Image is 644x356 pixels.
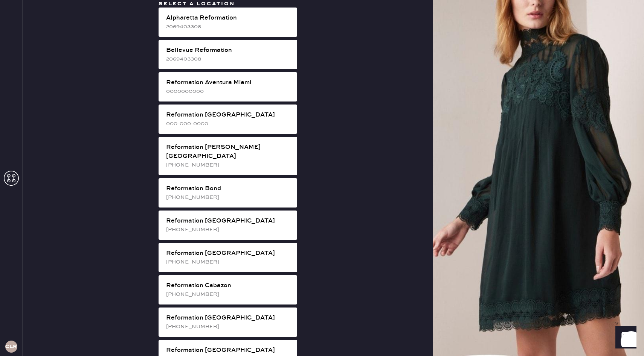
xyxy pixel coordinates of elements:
div: [PHONE_NUMBER] [166,258,291,266]
div: Reformation Bond [166,184,291,193]
div: [PHONE_NUMBER] [166,193,291,201]
div: [PHONE_NUMBER] [166,226,291,234]
div: Order # 83200 [24,55,618,64]
div: Reformation [GEOGRAPHIC_DATA] [166,314,291,323]
div: 2069403308 [166,55,291,63]
div: Reformation [GEOGRAPHIC_DATA] [166,217,291,226]
div: Customer information [24,75,618,84]
td: 1 [588,132,618,142]
div: Reformation [GEOGRAPHIC_DATA] [166,346,291,355]
iframe: Front Chat [608,322,641,354]
span: Select a location [159,0,235,7]
th: ID [24,122,72,132]
div: [PHONE_NUMBER] [166,290,291,298]
div: [PHONE_NUMBER] [166,161,291,169]
div: Reformation [GEOGRAPHIC_DATA] [166,111,291,120]
div: 000-000-0000 [166,120,291,128]
div: Reformation [GEOGRAPHIC_DATA] [166,249,291,258]
div: Reformation Cabazon [166,281,291,290]
div: Bellevue Reformation [166,46,291,55]
div: Reformation [PERSON_NAME][GEOGRAPHIC_DATA] [166,143,291,161]
th: QTY [588,122,618,132]
div: Alpharetta Reformation [166,14,291,23]
th: Description [72,122,588,132]
div: [PHONE_NUMBER] [166,323,291,331]
div: Packing list [24,45,618,55]
h3: CLR [5,344,17,349]
div: # 89330 [PERSON_NAME] [PERSON_NAME] [EMAIL_ADDRESS][DOMAIN_NAME] [24,84,618,111]
div: Reformation Aventura Miami [166,78,291,87]
div: 2069403308 [166,23,291,31]
div: 0000000000 [166,87,291,95]
td: 993973 [24,132,72,142]
td: Basic Strap Dress - Reformation - [PERSON_NAME] Silk Dress Tea Garden - Size: 6 [72,132,588,142]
